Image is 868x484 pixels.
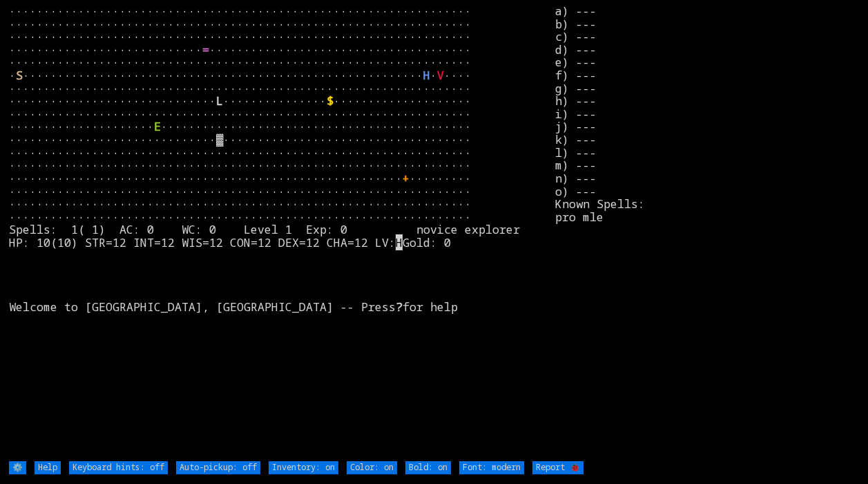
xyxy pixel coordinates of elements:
larn: ··································································· ·····························... [9,5,556,460]
input: ⚙️ [9,461,26,474]
font: V [437,67,444,83]
input: Keyboard hints: off [69,461,168,474]
input: Font: modern [459,461,524,474]
mark: H [396,234,403,250]
input: Color: on [347,461,397,474]
input: Bold: on [405,461,451,474]
font: L [216,93,223,109]
font: + [403,170,409,186]
font: = [202,41,209,57]
font: E [154,118,161,134]
input: Help [35,461,61,474]
font: S [16,67,23,83]
input: Inventory: on [269,461,338,474]
font: H [423,67,430,83]
input: Auto-pickup: off [176,461,260,474]
input: Report 🐞 [532,461,584,474]
font: $ [327,93,334,109]
stats: a) --- b) --- c) --- d) --- e) --- f) --- g) --- h) --- i) --- j) --- k) --- l) --- m) --- n) ---... [555,5,859,460]
b: ? [396,299,403,315]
